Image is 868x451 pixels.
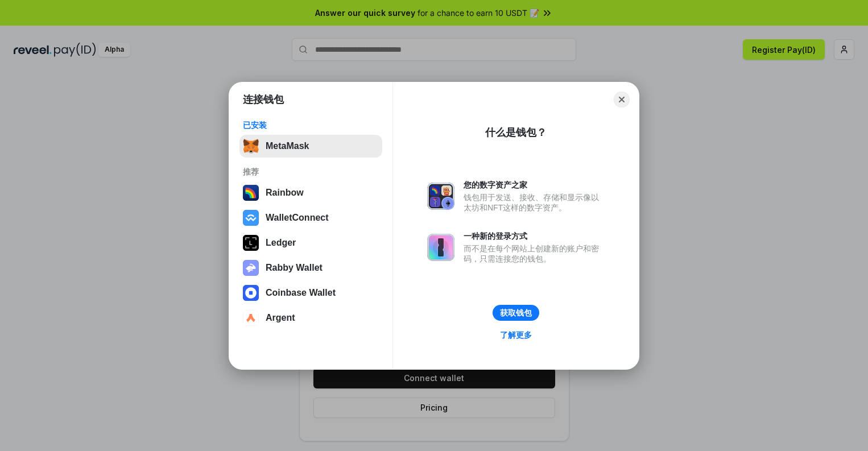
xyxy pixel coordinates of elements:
img: svg+xml,%3Csvg%20xmlns%3D%22http%3A%2F%2Fwww.w3.org%2F2000%2Fsvg%22%20fill%3D%22none%22%20viewBox... [427,183,454,210]
button: 获取钱包 [493,305,539,321]
div: 推荐 [243,167,379,177]
div: 而不是在每个网站上创建新的账户和密码，只需连接您的钱包。 [464,243,605,264]
button: Ledger [239,231,382,254]
div: 获取钱包 [500,308,532,318]
div: 您的数字资产之家 [464,180,605,190]
div: Rabby Wallet [266,263,323,273]
div: 已安装 [243,120,379,130]
img: svg+xml,%3Csvg%20width%3D%2228%22%20height%3D%2228%22%20viewBox%3D%220%200%2028%2028%22%20fill%3D... [243,310,259,326]
button: MetaMask [239,135,382,158]
div: 钱包用于发送、接收、存储和显示像以太坊和NFT这样的数字资产。 [464,192,605,213]
div: WalletConnect [266,213,329,223]
button: Rabby Wallet [239,256,382,279]
img: svg+xml,%3Csvg%20width%3D%22120%22%20height%3D%22120%22%20viewBox%3D%220%200%20120%20120%22%20fil... [243,185,259,201]
button: Coinbase Wallet [239,282,382,304]
div: Argent [266,313,295,323]
div: MetaMask [266,141,309,151]
div: 一种新的登录方式 [464,231,605,241]
h1: 连接钱包 [243,93,284,106]
button: WalletConnect [239,206,382,229]
img: svg+xml,%3Csvg%20xmlns%3D%22http%3A%2F%2Fwww.w3.org%2F2000%2Fsvg%22%20fill%3D%22none%22%20viewBox... [427,234,454,261]
div: 了解更多 [500,330,532,340]
button: Rainbow [239,181,382,204]
div: 什么是钱包？ [485,126,547,139]
img: svg+xml,%3Csvg%20xmlns%3D%22http%3A%2F%2Fwww.w3.org%2F2000%2Fsvg%22%20width%3D%2228%22%20height%3... [243,235,259,251]
img: svg+xml,%3Csvg%20width%3D%2228%22%20height%3D%2228%22%20viewBox%3D%220%200%2028%2028%22%20fill%3D... [243,210,259,226]
img: svg+xml,%3Csvg%20xmlns%3D%22http%3A%2F%2Fwww.w3.org%2F2000%2Fsvg%22%20fill%3D%22none%22%20viewBox... [243,260,259,276]
img: svg+xml,%3Csvg%20width%3D%2228%22%20height%3D%2228%22%20viewBox%3D%220%200%2028%2028%22%20fill%3D... [243,285,259,301]
div: Coinbase Wallet [266,288,336,298]
button: Argent [239,307,382,329]
button: Close [614,92,630,107]
div: Rainbow [266,188,304,198]
a: 了解更多 [493,328,539,342]
div: Ledger [266,238,296,248]
img: svg+xml,%3Csvg%20fill%3D%22none%22%20height%3D%2233%22%20viewBox%3D%220%200%2035%2033%22%20width%... [243,138,259,154]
